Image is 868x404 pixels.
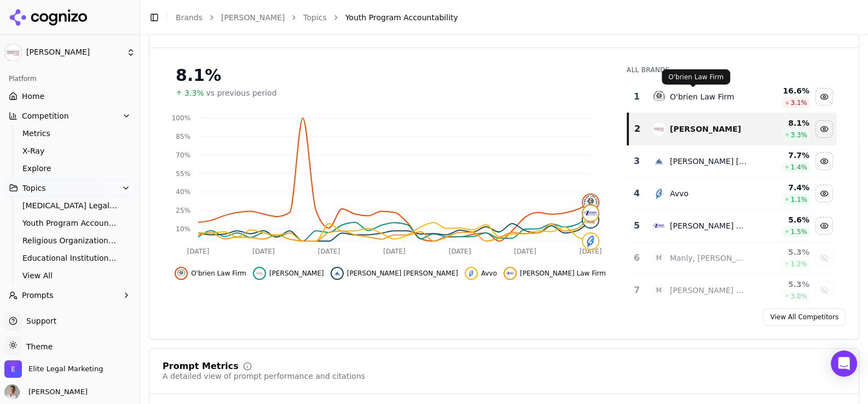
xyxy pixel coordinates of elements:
[22,183,46,194] span: Topics
[628,81,837,113] tr: 1o'brien law firmO'brien Law Firm16.6%3.1%Hide o'brien law firm data
[383,248,406,255] tspan: [DATE]
[191,269,246,278] span: O'brien Law Firm
[24,387,88,397] span: [PERSON_NAME]
[670,220,748,231] div: [PERSON_NAME] Law Firm
[18,161,122,176] a: Explore
[4,44,22,61] img: Herman Law
[633,122,641,136] div: 2
[652,90,666,103] img: o'brien law firm
[176,170,190,178] tspan: 55%
[18,268,122,283] a: View All
[176,133,190,140] tspan: 85%
[815,249,833,267] button: Show manly, stewart & finaldi data
[670,253,748,264] div: Manly, [PERSON_NAME] & [PERSON_NAME]
[815,153,833,170] button: Hide levy konigsberg data
[504,267,606,280] button: Hide zalkin law firm data
[628,145,837,178] tr: 3levy konigsberg[PERSON_NAME] [PERSON_NAME]7.7%1.4%Hide levy konigsberg data
[628,242,837,274] tr: 6MManly, [PERSON_NAME] & [PERSON_NAME]5.3%1.2%Show manly, stewart & finaldi data
[756,150,809,161] div: 7.7 %
[449,248,471,255] tspan: [DATE]
[18,198,122,213] a: [MEDICAL_DATA] Legal Help
[221,12,285,23] a: [PERSON_NAME]
[467,269,476,278] img: avvo
[318,248,340,255] tspan: [DATE]
[831,350,857,377] div: Open Intercom Messenger
[176,225,190,233] tspan: 10%
[790,98,807,107] span: 3.1 %
[632,251,641,265] div: 6
[18,143,122,159] a: X-Ray
[22,235,118,246] span: Religious Organization Litigation
[28,364,103,374] span: Elite Legal Marketing
[815,120,833,138] button: Hide herman law data
[583,233,598,249] img: avvo
[252,248,275,255] tspan: [DATE]
[345,12,458,23] span: Youth Program Accountability
[481,269,497,278] span: Avvo
[583,206,598,221] img: zalkin law firm
[176,207,190,214] tspan: 25%
[176,151,190,159] tspan: 70%
[756,214,809,225] div: 5.6 %
[790,260,807,268] span: 1.2 %
[331,267,458,280] button: Hide levy konigsberg data
[22,163,118,174] span: Explore
[668,73,724,81] p: O'brien Law Firm
[269,269,324,278] span: [PERSON_NAME]
[506,269,514,278] img: zalkin law firm
[628,178,837,210] tr: 4avvoAvvo7.4%1.1%Hide avvo data
[790,292,807,301] span: 3.0 %
[763,308,846,326] a: View All Competitors
[4,179,135,197] button: Topics
[670,156,748,167] div: [PERSON_NAME] [PERSON_NAME]
[756,247,809,257] div: 5.3 %
[815,282,833,299] button: Show monsees & mayer p.c. data
[652,219,666,232] img: zalkin law firm
[627,66,837,74] div: All Brands
[790,195,807,204] span: 1.1 %
[18,233,122,248] a: Religious Organization Litigation
[652,155,666,168] img: levy konigsberg
[26,48,122,57] span: [PERSON_NAME]
[4,70,135,87] div: Platform
[163,371,365,382] div: A detailed view of prompt performance and citations
[22,200,118,211] span: [MEDICAL_DATA] Legal Help
[22,270,118,281] span: View All
[22,253,118,264] span: Educational Institution Claims
[4,306,135,324] a: Citations
[187,248,210,255] tspan: [DATE]
[628,210,837,242] tr: 5zalkin law firm[PERSON_NAME] Law Firm5.6%1.5%Hide zalkin law firm data
[172,114,190,122] tspan: 100%
[756,85,809,96] div: 16.6 %
[4,384,88,400] button: Open user button
[253,267,324,280] button: Hide herman law data
[18,215,122,231] a: Youth Program Accountability
[652,251,666,265] span: M
[176,12,837,23] nav: breadcrumb
[22,128,118,139] span: Metrics
[628,274,837,307] tr: 7M[PERSON_NAME] & [PERSON_NAME] P.c.5.3%3.0%Show monsees & mayer p.c. data
[18,250,122,266] a: Educational Institution Claims
[790,227,807,236] span: 1.5 %
[4,360,22,378] img: Elite Legal Marketing
[514,248,536,255] tspan: [DATE]
[176,13,202,22] a: Brands
[4,384,20,400] img: Eric Bersano
[756,118,809,128] div: 8.1 %
[465,267,497,280] button: Hide avvo data
[4,286,135,304] button: Prompts
[670,124,741,134] div: [PERSON_NAME]
[670,91,734,102] div: O'brien Law Firm
[815,185,833,202] button: Hide avvo data
[333,269,342,278] img: levy konigsberg
[22,145,118,156] span: X-Ray
[22,315,56,326] span: Support
[22,110,69,121] span: Competition
[628,113,837,145] tr: 2herman law[PERSON_NAME]8.1%3.3%Hide herman law data
[176,66,605,85] div: 8.1%
[652,187,666,200] img: avvo
[632,90,641,103] div: 1
[22,342,53,351] span: Theme
[580,248,602,255] tspan: [DATE]
[670,285,748,296] div: [PERSON_NAME] & [PERSON_NAME] P.c.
